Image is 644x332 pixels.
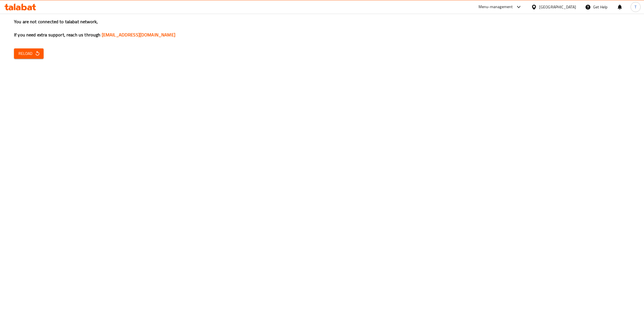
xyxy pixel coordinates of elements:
div: Menu-management [479,4,513,10]
span: Reload [18,50,39,57]
a: [EMAIL_ADDRESS][DOMAIN_NAME] [102,31,175,39]
h3: You are not connected to talabat network, If you need extra support, reach us through [14,18,630,38]
span: T [634,4,636,10]
button: Reload [14,48,44,59]
div: [GEOGRAPHIC_DATA] [539,4,576,10]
